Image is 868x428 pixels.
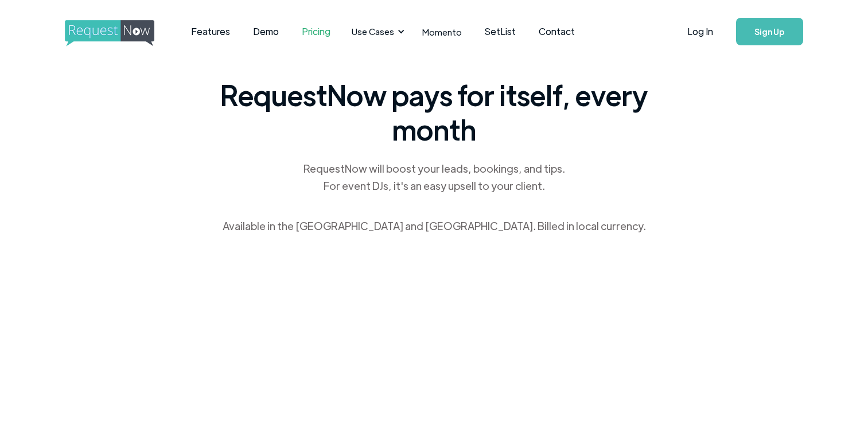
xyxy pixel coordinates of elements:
a: Sign Up [736,18,803,45]
div: RequestNow will boost your leads, bookings, and tips. For event DJs, it's an easy upsell to your ... [302,160,566,194]
a: Log In [676,11,725,52]
a: home [65,20,151,43]
a: Momento [411,15,473,49]
a: SetList [473,14,527,49]
span: RequestNow pays for itself, every month [216,77,652,146]
div: Available in the [GEOGRAPHIC_DATA] and [GEOGRAPHIC_DATA]. Billed in local currency. [223,217,646,235]
a: Contact [527,14,586,49]
div: Use Cases [345,14,408,49]
a: Demo [242,14,290,49]
a: Pricing [290,14,342,49]
div: Use Cases [352,25,394,38]
img: requestnow logo [65,20,176,46]
a: Features [180,14,242,49]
